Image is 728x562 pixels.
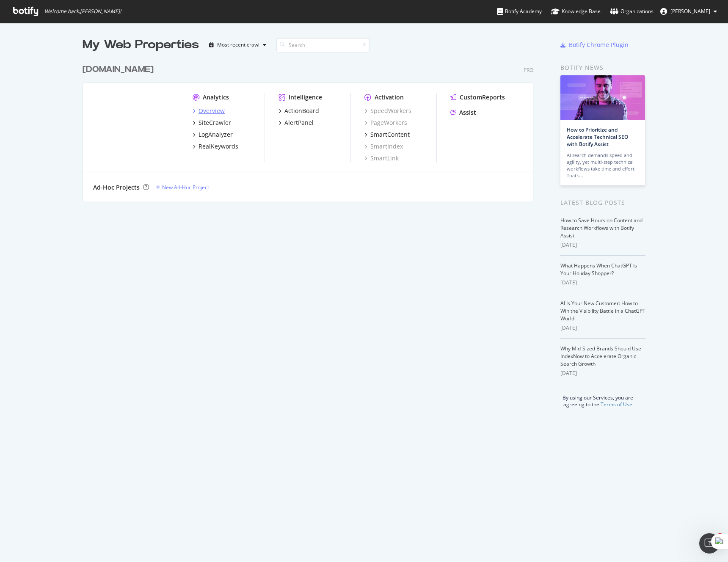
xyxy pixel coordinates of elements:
[560,262,637,277] a: What Happens When ChatGPT Is Your Holiday Shopper?
[497,7,542,16] div: Botify Academy
[560,345,641,367] a: Why Mid-Sized Brands Should Use IndexNow to Accelerate Organic Search Growth
[524,66,533,74] div: Pro
[203,93,229,102] div: Analytics
[83,36,199,53] div: My Web Properties
[93,93,179,162] img: www.realestate.com.au
[44,8,121,15] span: Welcome back, [PERSON_NAME] !
[364,154,399,163] a: SmartLink
[560,41,629,49] a: Botify Chrome Plugin
[156,184,209,191] a: New Ad-Hoc Project
[560,369,645,377] div: [DATE]
[550,390,645,408] div: By using our Services, you are agreeing to the
[193,118,231,127] a: SiteCrawler
[654,5,724,18] button: [PERSON_NAME]
[284,118,314,127] div: AlertPanel
[450,93,505,102] a: CustomReports
[284,107,319,115] div: ActionBoard
[560,198,645,207] div: Latest Blog Posts
[459,108,476,117] div: Assist
[364,130,410,139] a: SmartContent
[93,183,140,192] div: Ad-Hoc Projects
[193,130,233,139] a: LogAnalyzer
[289,93,322,102] div: Intelligence
[193,142,238,151] a: RealKeywords
[450,108,476,117] a: Assist
[560,279,645,287] div: [DATE]
[199,130,233,139] div: LogAnalyzer
[83,63,154,76] div: [DOMAIN_NAME]
[279,107,319,115] a: ActionBoard
[199,118,231,127] div: SiteCrawler
[560,324,645,332] div: [DATE]
[560,75,645,120] img: How to Prioritize and Accelerate Technical SEO with Botify Assist
[162,184,209,191] div: New Ad-Hoc Project
[601,401,632,408] a: Terms of Use
[276,38,370,52] input: Search
[567,152,639,179] div: AI search demands speed and agility, yet multi-step technical workflows take time and effort. Tha...
[551,7,601,16] div: Knowledge Base
[83,63,157,76] a: [DOMAIN_NAME]
[206,38,270,52] button: Most recent crawl
[610,7,654,16] div: Organizations
[370,130,410,139] div: SmartContent
[364,142,403,151] a: SmartIndex
[217,42,259,47] div: Most recent crawl
[364,107,411,115] a: SpeedWorkers
[670,8,710,15] span: Jine Wu
[279,118,314,127] a: AlertPanel
[699,533,720,554] iframe: Intercom live chat
[193,107,225,115] a: Overview
[717,533,723,540] span: 1
[569,41,629,49] div: Botify Chrome Plugin
[560,241,645,249] div: [DATE]
[560,217,643,239] a: How to Save Hours on Content and Research Workflows with Botify Assist
[567,126,628,148] a: How to Prioritize and Accelerate Technical SEO with Botify Assist
[560,300,645,322] a: AI Is Your New Customer: How to Win the Visibility Battle in a ChatGPT World
[460,93,505,102] div: CustomReports
[83,53,540,201] div: grid
[560,63,645,72] div: Botify news
[199,142,238,151] div: RealKeywords
[199,107,225,115] div: Overview
[375,93,404,102] div: Activation
[364,118,407,127] a: PageWorkers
